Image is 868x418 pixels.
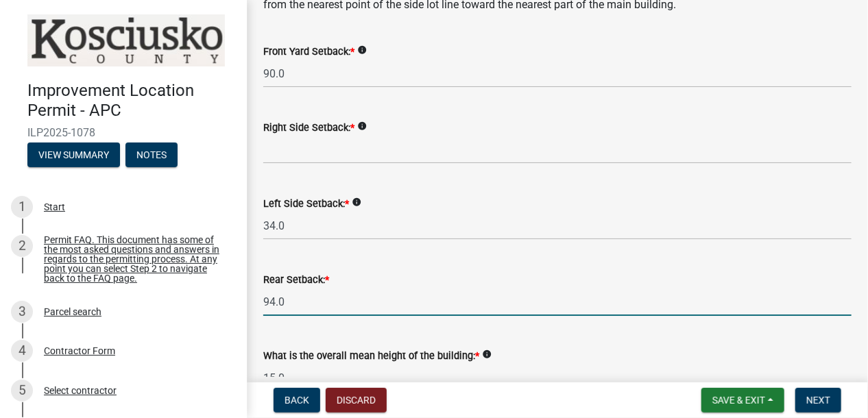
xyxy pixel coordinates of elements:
[27,81,236,121] h4: Improvement Location Permit - APC
[125,143,178,167] button: Notes
[11,235,33,257] div: 2
[44,202,65,212] div: Start
[326,388,387,413] button: Discard
[44,386,117,395] div: Select contractor
[263,199,349,209] label: Left Side Setback:
[11,340,33,362] div: 4
[44,307,101,317] div: Parcel search
[27,150,120,161] wm-modal-confirm: Summary
[27,143,120,167] button: View Summary
[263,275,329,285] label: Rear Setback:
[27,126,219,139] span: ILP2025-1078
[806,395,830,406] span: Next
[701,388,784,413] button: Save & Exit
[357,45,367,55] i: info
[11,380,33,402] div: 5
[27,14,225,66] img: Kosciusko County, Indiana
[357,121,367,131] i: info
[125,150,178,161] wm-modal-confirm: Notes
[44,346,115,356] div: Contractor Form
[274,388,320,413] button: Back
[11,301,33,323] div: 3
[712,395,765,406] span: Save & Exit
[11,196,33,218] div: 1
[44,235,225,283] div: Permit FAQ. This document has some of the most asked questions and answers in regards to the perm...
[285,395,309,406] span: Back
[263,47,354,57] label: Front Yard Setback:
[482,349,492,359] i: info
[795,388,841,413] button: Next
[263,123,354,133] label: Right Side Setback:
[352,197,361,207] i: info
[263,352,479,361] label: What is the overall mean height of the building:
